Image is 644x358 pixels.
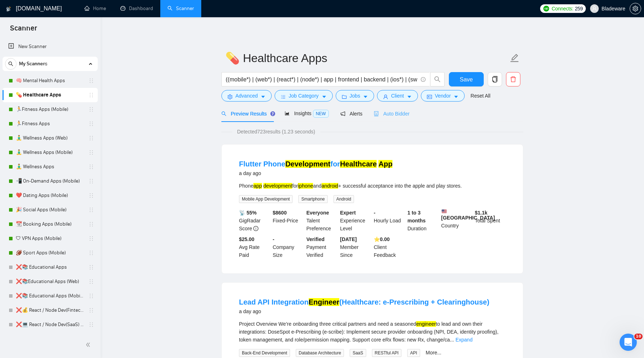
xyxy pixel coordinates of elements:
a: 📲 On-Demand Apps (Mobile) [16,174,84,188]
input: Search Freelance Jobs... [226,75,418,84]
li: New Scanner [3,39,98,54]
img: 🇺🇸 [442,209,447,214]
a: 🏃Fitness Apps [16,117,84,131]
span: holder [88,92,94,98]
mark: development [263,183,292,189]
span: holder [88,250,94,256]
span: info-circle [421,77,425,82]
a: Flutter PhoneDevelopmentforHealthcare App [239,160,392,168]
input: Scanner name... [225,49,509,67]
span: Scanner [4,23,43,38]
mark: Healthcare [340,160,377,168]
a: 🧘‍♂️ Wellness Apps (Mobile) [16,145,84,160]
div: Country [440,209,474,232]
a: homeHome [84,5,106,11]
div: Total Spent [473,209,507,232]
mark: android [322,183,339,189]
span: search [221,111,226,116]
b: Expert [340,210,356,216]
span: copy [488,76,502,83]
mark: engineer [416,321,436,327]
span: holder [88,322,94,328]
span: caret-down [407,94,412,99]
span: Auto Bidder [374,111,409,117]
a: ❌📚 Educational Apps (Mobile) [16,289,84,303]
span: Advanced [235,92,258,100]
a: 🎉 Social Apps (Mobile) [16,203,84,217]
span: Save [460,75,473,84]
a: ❌💻 React / Node Dev(SaaS) - (FT, Hourly, 3+) [16,317,84,332]
mark: Development [285,160,331,168]
div: Member Since [339,235,372,259]
span: Detected 723 results (1.23 seconds) [232,128,320,136]
span: holder [88,107,94,112]
button: settingAdvancedcaret-down [221,90,272,102]
a: More... [426,350,442,355]
iframe: Intercom live chat [620,334,637,351]
span: 259 [575,5,583,13]
button: folderJobscaret-down [336,90,374,102]
span: Alerts [340,111,363,117]
span: caret-down [261,94,266,99]
span: holder [88,150,94,155]
span: Vendor [435,92,451,100]
a: Lead API IntegrationEngineer(Healthcare: e‑Prescribing + Clearinghouse) [239,298,489,306]
span: holder [88,164,94,170]
a: 🏈 Sport Apps (Mobile) [16,246,84,260]
mark: Engineer [309,298,340,306]
b: $ 1.1k [475,210,487,216]
button: setting [630,3,641,14]
button: copy [488,72,502,86]
span: API [407,349,420,357]
a: 💊 Healthcare Apps [16,88,84,102]
a: 🏃Fitness Apps (Mobile) [16,102,84,117]
span: edit [510,53,519,63]
a: ❌💰 React / Node Dev(Fintech) - (FT, Hourly) [16,303,84,317]
span: double-left [86,341,93,348]
span: Jobs [350,92,360,100]
b: [DATE] [340,236,356,242]
span: ... [450,337,454,343]
div: GigRadar Score [238,209,271,232]
button: barsJob Categorycaret-down [275,90,332,102]
span: idcard [427,94,432,99]
mark: iphone [298,183,313,189]
span: SaaS [350,349,366,357]
a: 🧠 Mental Health Apps [16,74,84,88]
a: Reset All [470,92,490,100]
span: holder [88,236,94,241]
a: New Scanner [8,39,92,54]
mark: App [378,160,392,168]
div: Experience Level [339,209,372,232]
span: search [431,76,444,83]
span: holder [88,78,94,84]
span: Database Architecture [296,349,344,357]
button: search [5,58,17,70]
span: Connects: [552,5,573,13]
span: area-chart [285,111,290,116]
a: 📆 Booking Apps (Mobile) [16,217,84,231]
span: user [383,94,388,99]
div: Tooltip anchor [270,110,276,117]
span: search [5,61,16,66]
b: 📡 55% [239,210,257,216]
div: a day ago [239,307,489,316]
div: Company Size [271,235,305,259]
div: Payment Verified [305,235,339,259]
span: user [592,6,597,11]
span: setting [227,94,233,99]
span: holder [88,193,94,198]
span: Back-End Development [239,349,290,357]
span: folder [342,94,347,99]
div: Talent Preference [305,209,339,232]
span: Mobile App Development [239,195,293,203]
a: ❤️ Dating Apps (Mobile) [16,188,84,203]
div: Client Feedback [372,235,406,259]
div: Hourly Load [372,209,406,232]
span: holder [88,178,94,184]
button: idcardVendorcaret-down [421,90,465,102]
span: holder [88,221,94,227]
b: Everyone [307,210,329,216]
a: ❌📚Educational Apps (Web) [16,274,84,289]
span: Job Category [289,92,318,100]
